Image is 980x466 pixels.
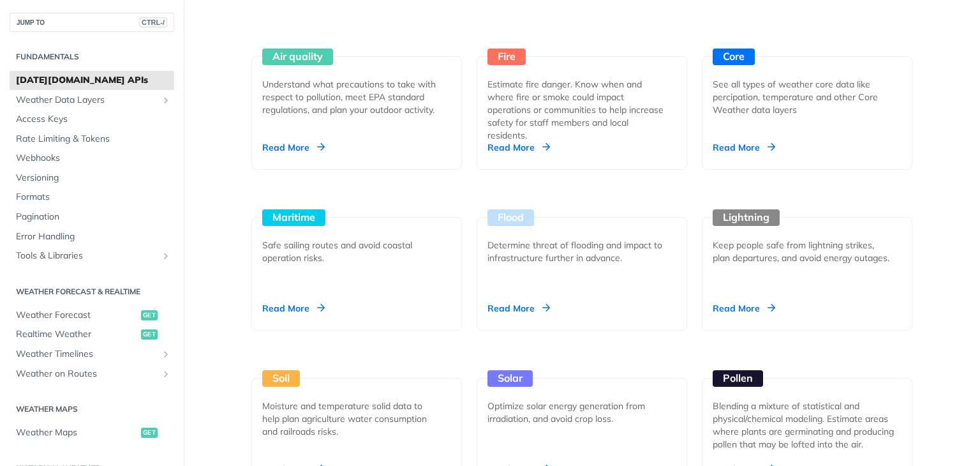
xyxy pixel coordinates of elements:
[141,428,158,438] span: get
[10,51,174,63] h2: Fundamentals
[713,302,775,315] div: Read More
[10,306,174,325] a: Weather Forecastget
[16,172,171,184] span: Versioning
[161,95,171,105] button: Show subpages for Weather Data Layers
[16,426,138,439] span: Weather Maps
[16,348,158,361] span: Weather Timelines
[713,209,780,226] div: Lightning
[16,74,171,87] span: [DATE][DOMAIN_NAME] APIs
[10,91,174,110] a: Weather Data LayersShow subpages for Weather Data Layers
[10,365,174,384] a: Weather on RoutesShow subpages for Weather on Routes
[262,141,325,154] div: Read More
[10,227,174,246] a: Error Handling
[487,209,534,226] div: Flood
[471,9,692,170] a: Fire Estimate fire danger. Know when and where fire or smoke could impact operations or communiti...
[10,207,174,227] a: Pagination
[141,329,158,340] span: get
[487,78,666,142] div: Estimate fire danger. Know when and where fire or smoke could impact operations or communities to...
[16,309,138,322] span: Weather Forecast
[262,400,441,438] div: Moisture and temperature solid data to help plan agriculture water consumption and railroads risks.
[697,9,917,170] a: Core See all types of weather core data like percipation, temperature and other Core Weather data...
[697,170,917,331] a: Lightning Keep people safe from lightning strikes, plan departures, and avoid energy outages. Rea...
[262,209,325,226] div: Maritime
[487,239,666,264] div: Determine threat of flooding and impact to infrastructure further in advance.
[161,369,171,379] button: Show subpages for Weather on Routes
[10,169,174,188] a: Versioning
[10,130,174,149] a: Rate Limiting & Tokens
[139,17,167,27] span: CTRL-/
[16,211,171,223] span: Pagination
[16,152,171,165] span: Webhooks
[487,370,533,387] div: Solar
[262,49,333,65] div: Air quality
[16,191,171,204] span: Formats
[16,230,171,243] span: Error Handling
[713,370,763,387] div: Pollen
[10,71,174,90] a: [DATE][DOMAIN_NAME] APIs
[10,246,174,266] a: Tools & LibrariesShow subpages for Tools & Libraries
[10,149,174,168] a: Webhooks
[16,113,171,126] span: Access Keys
[713,141,775,154] div: Read More
[246,9,467,170] a: Air quality Understand what precautions to take with respect to pollution, meet EPA standard regu...
[10,403,174,415] h2: Weather Maps
[262,302,325,315] div: Read More
[141,310,158,320] span: get
[10,110,174,129] a: Access Keys
[487,141,550,154] div: Read More
[262,78,441,116] div: Understand what precautions to take with respect to pollution, meet EPA standard regulations, and...
[16,250,158,262] span: Tools & Libraries
[262,239,441,264] div: Safe sailing routes and avoid coastal operation risks.
[16,94,158,107] span: Weather Data Layers
[487,302,550,315] div: Read More
[16,328,138,341] span: Realtime Weather
[713,239,891,264] div: Keep people safe from lightning strikes, plan departures, and avoid energy outages.
[471,170,692,331] a: Flood Determine threat of flooding and impact to infrastructure further in advance. Read More
[246,170,467,331] a: Maritime Safe sailing routes and avoid coastal operation risks. Read More
[10,423,174,442] a: Weather Mapsget
[161,251,171,261] button: Show subpages for Tools & Libraries
[10,325,174,344] a: Realtime Weatherget
[713,400,902,451] div: Blending a mixture of statistical and physical/chemical modeling. Estimate areas where plants are...
[10,286,174,297] h2: Weather Forecast & realtime
[487,49,526,65] div: Fire
[10,345,174,364] a: Weather TimelinesShow subpages for Weather Timelines
[10,13,174,32] button: JUMP TOCTRL-/
[161,349,171,359] button: Show subpages for Weather Timelines
[713,49,755,65] div: Core
[16,368,158,380] span: Weather on Routes
[713,78,891,116] div: See all types of weather core data like percipation, temperature and other Core Weather data layers
[16,133,171,146] span: Rate Limiting & Tokens
[487,400,666,425] div: Optimize solar energy generation from irradiation, and avoid crop loss.
[10,188,174,207] a: Formats
[262,370,300,387] div: Soil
